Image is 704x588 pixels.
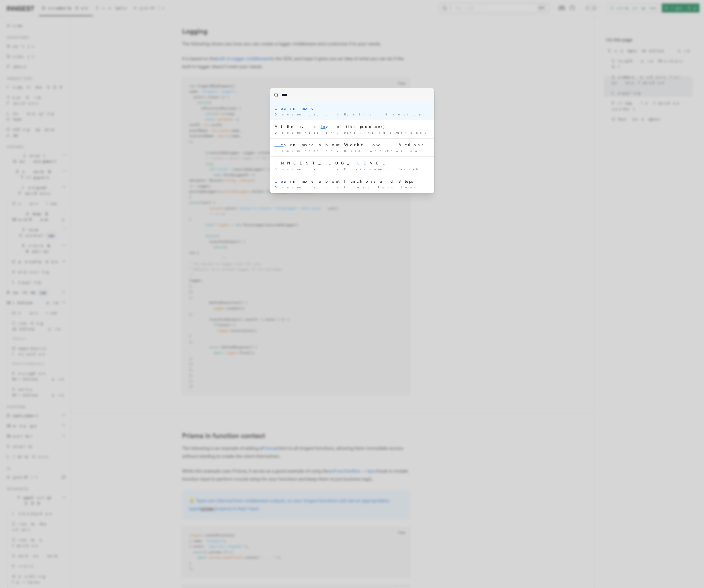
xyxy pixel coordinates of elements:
[337,167,342,171] span: /
[275,113,335,116] span: Documentation
[344,149,524,152] span: Build workflows configurable by your users
[275,186,335,189] span: Documentation
[275,124,430,129] div: At the event vel (the producer)
[275,160,430,166] div: INNGEST_LOG_ VEL
[321,124,326,129] mark: le
[357,161,370,165] mark: LE
[275,149,335,152] span: Documentation
[337,131,342,134] span: /
[275,106,284,111] mark: Le
[275,105,430,111] div: arn more
[275,179,284,184] mark: Le
[275,131,335,134] span: Documentation
[344,167,436,171] span: Environment Variables
[275,142,430,148] div: arn more about Workflow Actions
[344,186,419,189] span: Inngest Functions
[275,167,335,171] span: Documentation
[337,186,342,189] span: /
[337,113,342,116] span: /
[344,131,427,134] span: Handling idempotency
[275,178,430,184] div: arn more about Functions and Steps
[275,143,284,147] mark: Le
[344,113,543,116] span: Realtime: Stream updates from Inngest functions
[337,149,342,152] span: /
